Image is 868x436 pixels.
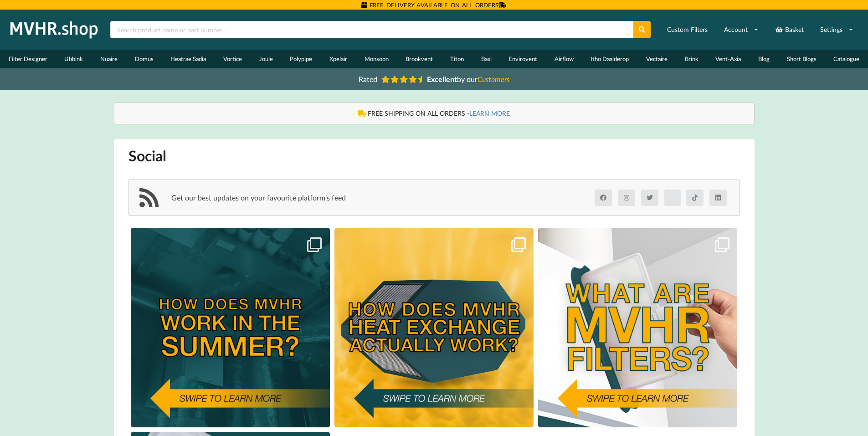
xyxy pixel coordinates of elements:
a: Domus [126,50,162,68]
img: How Does MVHR Work In Summer? [131,228,330,427]
img: What Are MVHR Filters? [538,228,737,427]
i: Customers [478,75,509,83]
h1: Social [128,146,740,165]
a: Titon [442,50,473,68]
a: Brink [676,50,707,68]
a: Account [718,21,765,38]
a: Blog [750,50,778,68]
a: Vortice [215,50,251,68]
a: Vent-Axia [707,50,750,68]
a: Catalogue [825,50,868,68]
a: Basket [769,21,810,38]
p: Get our best updates on your favourite platform's feed [171,193,346,203]
span: by our [427,75,509,83]
a: Settings [814,21,859,38]
a: Airflow [546,50,582,68]
img: How Does MVHR Heat Exchange Actually Work? [334,228,534,427]
a: Ubbink [56,50,92,68]
a: Polypipe [281,50,321,68]
a: Heatrae Sadia [162,50,215,68]
a: Envirovent [500,50,546,68]
a: Vectaire [637,50,676,68]
b: Excellent [427,75,457,83]
a: Monsoon [356,50,397,68]
img: mvhr.shop.png [6,18,102,41]
a: Rated Excellentby ourCustomers [352,72,516,87]
a: Baxi [473,50,500,68]
a: Brookvent [397,50,442,68]
input: Search product name or part number... [110,21,633,38]
span: Rated [359,75,377,83]
div: FREE SHIPPING ON ALL ORDERS - [123,109,745,118]
a: LEARN MORE [469,109,510,117]
a: Joule [251,50,282,68]
a: Itho Daalderop [582,50,638,68]
a: Short Blogs [778,50,825,68]
a: Xpelair [321,50,356,68]
a: Custom Filters [661,21,714,38]
a: Nuaire [92,50,126,68]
